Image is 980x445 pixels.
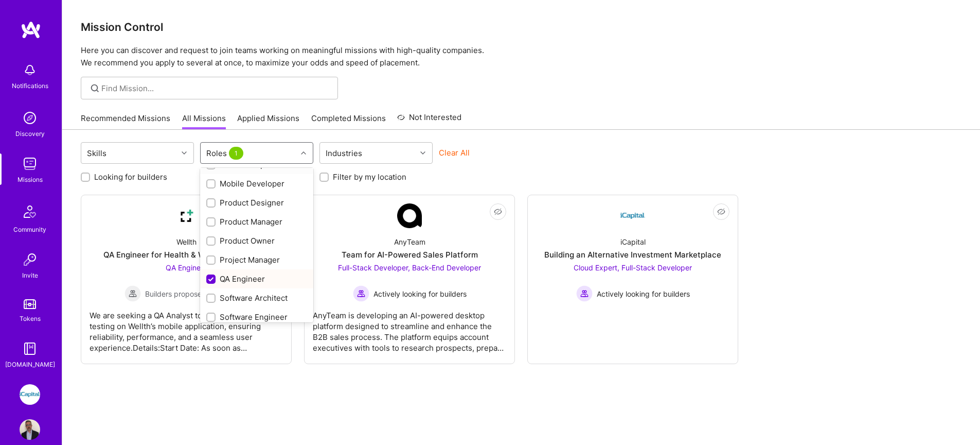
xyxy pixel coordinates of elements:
a: Company LogoiCapitalBuilding an Alternative Investment MarketplaceCloud Expert, Full-Stack Develo... [536,203,729,355]
i: icon EyeClosed [717,208,725,216]
img: Company Logo [620,203,645,228]
div: Discovery [15,128,45,139]
a: Applied Missions [237,113,299,130]
i: icon SearchGrey [89,82,101,94]
div: Industries [323,146,365,161]
span: Actively looking for builders [597,288,690,299]
div: Building an Alternative Investment Marketplace [544,249,721,260]
img: Company Logo [397,203,422,228]
a: Company LogoWellthQA Engineer for Health & Wellness CompanyQA Engineer Builders proposed to compa... [90,203,283,355]
a: All Missions [182,113,226,130]
div: Community [13,224,46,235]
div: Project Manager [206,254,307,265]
img: Invite [20,249,40,270]
img: tokens [24,299,36,309]
label: Looking for builders [94,172,167,182]
div: Software Engineer [206,312,307,322]
div: Missions [17,174,43,185]
img: discovery [20,108,40,128]
img: Builders proposed to company [124,285,141,302]
a: iCapital: Building an Alternative Investment Marketplace [17,384,43,405]
p: Here you can discover and request to join teams working on meaningful missions with high-quality ... [81,44,961,69]
button: Clear All [439,147,470,158]
div: iCapital [620,236,646,247]
img: logo [21,21,41,39]
div: Skills [84,146,109,161]
div: Tokens [20,313,41,324]
div: [DOMAIN_NAME] [5,359,55,370]
i: icon EyeClosed [494,208,502,216]
div: Wellth [176,236,197,247]
img: Actively looking for builders [576,285,593,302]
span: Full-Stack Developer, Back-End Developer [338,263,481,272]
span: 1 [229,147,243,160]
span: Cloud Expert, Full-Stack Developer [574,263,692,272]
a: Company LogoAnyTeamTeam for AI-Powered Sales PlatformFull-Stack Developer, Back-End Developer Act... [313,203,506,355]
img: Company Logo [174,203,199,228]
span: Builders proposed to company [145,288,248,299]
div: Notifications [12,80,48,91]
div: AnyTeam is developing an AI-powered desktop platform designed to streamline and enhance the B2B s... [313,302,506,353]
img: iCapital: Building an Alternative Investment Marketplace [20,384,40,405]
div: Invite [22,270,38,281]
div: AnyTeam [394,236,425,247]
span: Actively looking for builders [373,288,467,299]
a: Completed Missions [311,113,386,130]
div: Roles [204,146,248,161]
div: Software Architect [206,293,307,303]
a: Recommended Missions [81,113,170,130]
div: Team for AI-Powered Sales Platform [342,249,478,260]
img: Community [17,199,42,224]
a: User Avatar [17,419,43,440]
label: Filter by my location [333,172,406,182]
div: QA Engineer [206,273,307,284]
img: Actively looking for builders [353,285,369,302]
a: Not Interested [397,111,461,130]
div: Product Manager [206,216,307,227]
i: icon Chevron [301,150,306,156]
div: QA Engineer for Health & Wellness Company [103,249,269,260]
i: icon Chevron [420,150,425,156]
div: Product Designer [206,197,307,208]
span: QA Engineer [166,263,207,272]
input: Find Mission... [101,83,330,94]
img: teamwork [20,153,40,174]
i: icon Chevron [182,150,187,156]
div: We are seeking a QA Analyst to perform manual QA testing on Wellth’s mobile application, ensuring... [90,302,283,353]
img: bell [20,60,40,80]
h3: Mission Control [81,21,961,33]
img: User Avatar [20,419,40,440]
img: guide book [20,338,40,359]
div: Mobile Developer [206,178,307,189]
div: Product Owner [206,235,307,246]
